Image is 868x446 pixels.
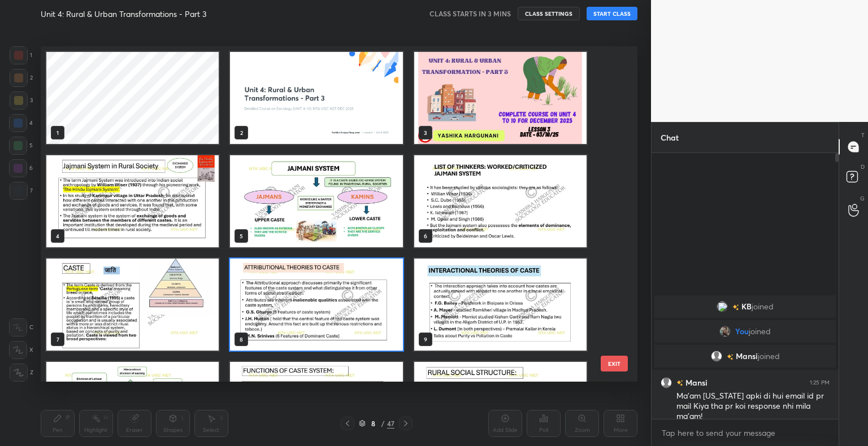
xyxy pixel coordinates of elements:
div: 6 [9,159,33,177]
img: 175947712255YW3E.pdf [46,155,219,247]
p: D [861,163,865,171]
div: Ma'am [US_STATE] apki di hui email id pr mail Kiya tha pr koi response nhi mila ma'am! [676,391,830,422]
p: G [860,194,865,203]
img: 8fa27f75e68a4357b26bef1fee293ede.jpg [719,326,731,337]
h6: Mansi [683,377,708,388]
h5: CLASS STARTS IN 3 MINS [429,8,511,19]
div: 5 [9,137,33,155]
p: T [861,131,865,139]
button: EXIT [601,356,628,371]
span: KB [741,302,752,311]
div: 4 [9,114,33,132]
img: 175947712255YW3E.pdf [46,259,219,351]
div: C [9,318,33,336]
img: 175947712255YW3E.pdf [414,259,587,351]
div: grid [652,293,839,419]
button: START CLASS [587,7,637,20]
img: 175947712255YW3E.pdf [230,155,402,247]
button: CLASS SETTINGS [518,7,580,20]
div: 7 [10,182,33,200]
img: default.png [711,351,722,362]
span: Mansi [736,352,758,361]
div: 47 [387,418,394,428]
div: Z [10,364,33,382]
img: da7102f8-a02b-11f0-8891-56f6070087b1.jpg [230,52,402,144]
img: 3 [717,301,728,312]
div: X [9,341,33,359]
div: 2 [10,69,33,87]
img: 175947712255YW3E.pdf [414,155,587,247]
img: no-rating-badge.077c3623.svg [727,354,734,360]
div: 1:25 PM [810,379,830,386]
div: grid [41,46,618,382]
div: / [381,420,385,427]
img: default.png [661,377,672,388]
p: Chat [652,123,688,152]
img: 175947712255YW3E.pdf [414,52,587,144]
span: joined [749,327,771,336]
div: 3 [10,91,33,110]
img: 175947712255YW3E.pdf [230,259,402,351]
img: no-rating-badge.077c3623.svg [676,380,683,386]
span: joined [758,352,780,361]
h4: Unit 4: Rural & Urban Transformations - Part 3 [41,8,206,19]
img: no-rating-badge.077c3623.svg [732,304,739,311]
span: joined [752,302,774,311]
div: 8 [368,420,379,427]
span: You [735,327,749,336]
div: 1 [10,46,32,64]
